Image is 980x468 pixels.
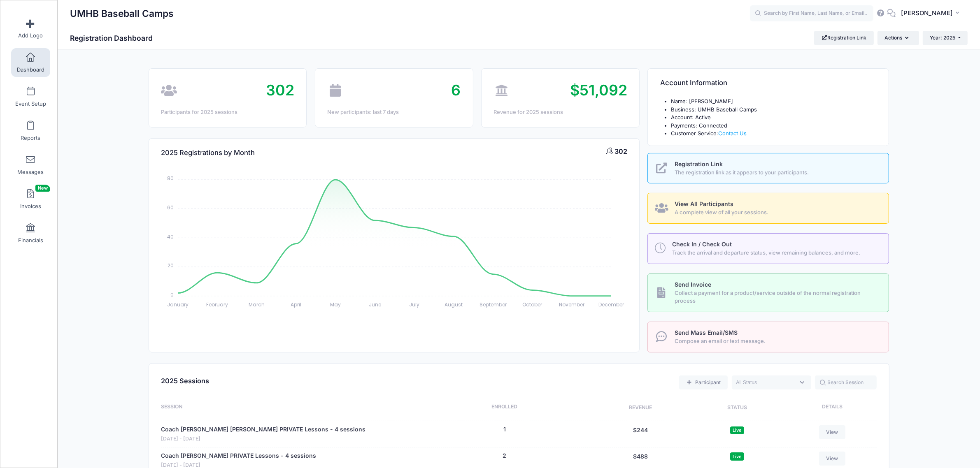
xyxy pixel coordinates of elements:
[249,301,265,308] tspan: March
[598,301,624,308] tspan: December
[11,185,50,213] a: InvoicesNew
[675,209,879,217] span: A complete view of all your sessions.
[615,147,627,155] span: 302
[21,134,40,141] span: Reports
[671,122,877,130] li: Payments: Connected
[161,425,365,434] a: Coach [PERSON_NAME] [PERSON_NAME] PRIVATE Lessons - 4 sessions
[11,48,50,77] a: Dashboard
[750,5,873,22] input: Search by First Name, Last Name, or Email...
[167,175,174,182] tspan: 80
[675,289,879,305] span: Collect a payment for a product/service outside of the normal registration process
[206,301,228,308] tspan: February
[161,435,365,443] span: [DATE] - [DATE]
[161,452,316,460] a: Coach [PERSON_NAME] PRIVATE Lessons - 4 sessions
[161,403,419,413] div: Session
[736,379,795,386] textarea: Search
[18,32,43,39] span: Add Logo
[923,31,968,45] button: Year: 2025
[503,425,506,434] button: 1
[11,82,50,111] a: Event Setup
[815,375,877,389] input: Search Session
[784,403,877,413] div: Details
[20,203,41,210] span: Invoices
[70,34,160,42] h1: Registration Dashboard
[672,249,880,257] span: Track the arrival and departure status, view remaining balances, and more.
[503,452,506,460] button: 2
[901,9,953,18] span: [PERSON_NAME]
[930,35,956,41] span: Year: 2025
[35,185,50,192] span: New
[266,81,294,99] span: 302
[17,66,44,73] span: Dashboard
[167,301,189,308] tspan: January
[168,262,174,269] tspan: 20
[559,301,585,308] tspan: November
[161,377,209,385] span: 2025 Sessions
[161,108,294,116] div: Participants for 2025 sessions
[11,116,50,145] a: Reports
[647,233,889,264] a: Check In / Check Out Track the arrival and departure status, view remaining balances, and more.
[330,301,341,308] tspan: May
[647,153,889,184] a: Registration Link The registration link as it appears to your participants.
[675,200,733,207] span: View All Participants
[730,452,744,460] span: Live
[493,108,627,116] div: Revenue for 2025 sessions
[660,72,727,95] h4: Account Information
[368,301,381,308] tspan: June
[570,81,627,99] span: $51,092
[671,97,877,106] li: Name: [PERSON_NAME]
[590,425,691,443] div: $244
[451,81,461,99] span: 6
[590,403,691,413] div: Revenue
[819,425,845,439] a: View
[11,14,50,43] a: Add Logo
[18,237,43,244] span: Financials
[409,301,419,308] tspan: July
[691,403,784,413] div: Status
[15,100,46,107] span: Event Setup
[675,337,879,345] span: Compose an email or text message.
[647,273,889,312] a: Send Invoice Collect a payment for a product/service outside of the normal registration process
[672,241,732,248] span: Check In / Check Out
[647,322,889,352] a: Send Mass Email/SMS Compose an email or text message.
[479,301,507,308] tspan: September
[814,31,874,45] a: Registration Link
[522,301,542,308] tspan: October
[445,301,463,308] tspan: August
[671,106,877,114] li: Business: UMHB Baseball Camps
[896,4,968,23] button: [PERSON_NAME]
[170,291,174,298] tspan: 0
[70,4,174,23] h1: UMHB Baseball Camps
[675,169,879,177] span: The registration link as it appears to your participants.
[17,169,44,176] span: Messages
[671,114,877,122] li: Account: Active
[167,233,174,240] tspan: 40
[419,403,590,413] div: Enrolled
[647,193,889,224] a: View All Participants A complete view of all your sessions.
[11,151,50,179] a: Messages
[327,108,461,116] div: New participants: last 7 days
[730,426,744,434] span: Live
[11,219,50,248] a: Financials
[167,204,174,211] tspan: 60
[161,141,255,164] h4: 2025 Registrations by Month
[675,281,711,288] span: Send Invoice
[718,130,747,137] a: Contact Us
[671,130,877,138] li: Customer Service:
[878,31,919,45] button: Actions
[675,329,738,336] span: Send Mass Email/SMS
[291,301,301,308] tspan: April
[819,452,845,466] a: View
[675,160,723,167] span: Registration Link
[679,375,728,389] a: Add a new manual registration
